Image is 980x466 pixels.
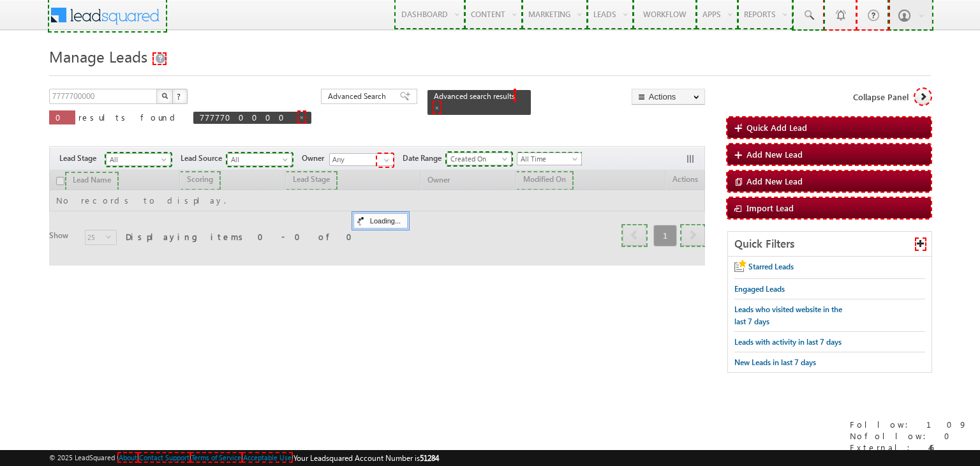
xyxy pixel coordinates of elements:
span: Import Lead [746,202,794,213]
span: Engaged Leads [734,284,785,294]
a: All [106,153,171,166]
div: Loading... [353,213,408,229]
span: Lead Stage [59,153,106,164]
a: Contact Support [139,453,189,462]
span: Your Leadsquared Account Number is [293,453,439,463]
div: Follow: 109 Nofollow: 0 External: 46 [843,412,974,460]
a: About [119,453,137,462]
a: Show All Items [377,154,393,167]
span: Date Range [403,153,447,164]
span: All [228,154,288,165]
span: All Time [517,153,578,165]
a: All Time [517,153,582,165]
button: ? [172,89,188,104]
a: Acceptable Use [243,453,292,462]
a: All [227,153,292,166]
span: 7777700000 [200,112,292,123]
span: Lead Source [181,153,227,164]
span: Quick Add Lead [746,122,807,133]
span: © 2025 LeadSquared | | | | | [49,452,439,464]
span: ? [177,91,182,101]
span: results found [78,112,180,123]
span: Starred Leads [748,262,794,271]
button: Actions [632,89,705,105]
input: Type to Search [329,153,394,166]
a: Created On [447,153,512,165]
span: Owner [302,153,329,164]
img: Search [161,93,168,99]
span: Advanced Search [328,91,390,102]
span: Add New Lead [746,176,803,186]
span: 0 [56,112,69,123]
span: Advanced search results [434,91,515,101]
span: Add New Lead [746,149,803,160]
span: Leads with activity in last 7 days [734,337,842,347]
span: Collapse Panel [853,91,909,103]
span: 51284 [420,453,439,463]
div: Quick Filters [728,232,932,257]
span: New Leads in last 7 days [734,357,816,367]
span: Created On [447,153,508,165]
a: Terms of Service [191,453,241,462]
span: All [107,154,167,165]
span: Manage Leads [49,46,147,66]
span: Leads who visited website in the last 7 days [734,304,842,326]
